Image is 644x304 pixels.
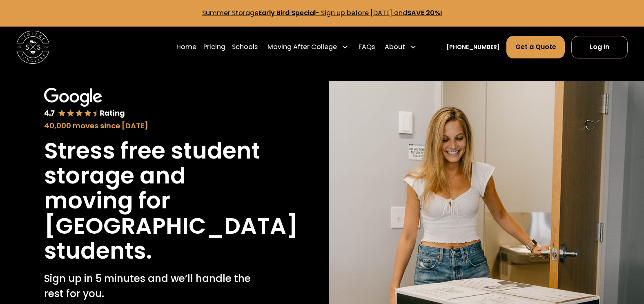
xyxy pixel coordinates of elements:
[44,88,125,119] img: Google 4.7 star rating
[571,36,628,58] a: Log In
[44,213,298,238] h1: [GEOGRAPHIC_DATA]
[267,42,337,52] div: Moving After College
[359,36,375,59] a: FAQs
[258,8,316,18] strong: Early Bird Special
[385,42,405,52] div: About
[381,36,420,59] div: About
[203,36,225,59] a: Pricing
[407,8,442,18] strong: SAVE 20%!
[44,238,152,263] h1: students.
[44,271,271,301] p: Sign up in 5 minutes and we’ll handle the rest for you.
[506,36,564,58] a: Get a Quote
[44,120,271,131] div: 40,000 moves since [DATE]
[264,36,352,59] div: Moving After College
[232,36,258,59] a: Schools
[176,36,196,59] a: Home
[44,138,271,213] h1: Stress free student storage and moving for
[446,43,500,51] a: [PHONE_NUMBER]
[16,31,49,64] img: Storage Scholars main logo
[202,8,442,18] a: Summer StorageEarly Bird Special- Sign up before [DATE] andSAVE 20%!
